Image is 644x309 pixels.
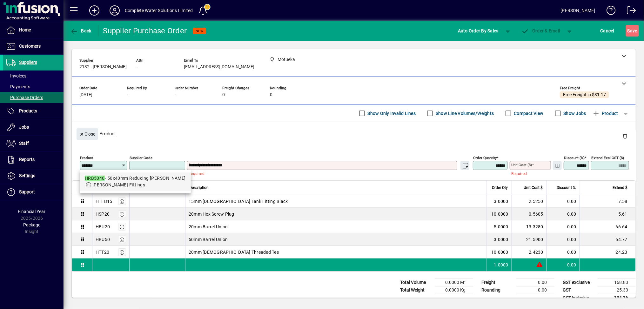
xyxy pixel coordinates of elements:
span: Jobs [19,124,29,130]
span: Supplier Code [133,184,157,191]
label: Show Line Volumes/Weights [434,110,494,117]
app-page-header-button: Back [64,25,98,37]
mat-label: Order Quantity [473,156,497,160]
div: Supplier Purchase Order [103,26,187,36]
a: Invoices [3,71,64,81]
td: GST exclusive [560,279,598,286]
td: 10.0000 [486,246,512,259]
button: Add [84,5,104,16]
mat-label: Discount (%) [564,156,585,160]
td: 24.23 [580,246,635,259]
span: Reports [19,157,35,162]
span: 20mm Barrel Union [189,224,228,230]
td: 2.5250 [512,195,547,208]
a: Customers [3,38,64,54]
div: HTT20 [96,249,109,255]
td: 0.00 [547,246,580,259]
td: Total Volume [397,279,435,286]
td: GST [560,286,598,294]
app-page-header-button: Close [75,131,100,137]
td: Total Weight [397,286,435,294]
td: 0.00 [547,259,580,271]
span: 50mm Barrel Union [189,236,228,243]
span: Customers [19,44,41,49]
td: 0.00 [547,195,580,208]
span: Invoices [6,73,26,78]
span: Extend $ [613,184,627,191]
span: Auto Order By Sales [458,26,499,36]
td: 66.64 [580,220,635,233]
td: 194.16 [598,294,636,302]
td: 0.00 [516,286,554,294]
mat-label: Unit Cost ($) [511,163,532,167]
div: Product [72,122,636,145]
td: 2.4230 [512,246,547,259]
td: 21.5900 [512,233,547,246]
button: Close [77,128,98,140]
span: Free Freight in $31.17 [563,92,606,97]
a: Home [3,22,64,38]
span: Package [23,222,40,227]
span: Staff [19,141,29,146]
td: 10.0000 [486,208,512,220]
div: HSP20 [96,211,110,217]
button: Cancel [599,25,616,37]
span: 20mm Hex Screw Plug [189,211,234,217]
span: Order & Email [521,28,560,33]
a: Purchase Orders [3,92,64,103]
button: Delete [617,128,633,144]
span: Home [19,27,31,32]
td: Rounding [478,286,516,294]
td: 5.0000 [486,220,512,233]
span: NEW [196,29,204,33]
span: Products [19,108,37,113]
td: 0.0000 Kg [435,286,473,294]
mat-label: Extend excl GST ($) [591,156,624,160]
span: - [175,92,176,97]
span: Order Qty [492,184,508,191]
a: Reports [3,152,64,168]
td: 0.00 [547,208,580,220]
td: GST inclusive [560,294,598,302]
td: 7.58 [580,195,635,208]
span: S [627,28,630,33]
span: - [127,92,128,97]
td: 3.0000 [486,233,512,246]
td: 13.3280 [512,220,547,233]
td: Freight [478,279,516,286]
span: 0 [270,92,272,97]
span: Item [96,184,104,191]
label: Show Only Invalid Lines [366,110,416,117]
span: Back [70,28,91,33]
span: Suppliers [19,60,37,65]
td: 5.61 [580,208,635,220]
mat-label: Supplier Code [130,156,152,160]
td: 0.5605 [512,208,547,220]
span: [DATE] [79,92,92,97]
span: Close [79,129,96,139]
button: Profile [104,5,125,16]
label: Show Jobs [562,110,586,117]
span: 15mm [DEMOGRAPHIC_DATA] Tank Fitting Black [189,198,288,205]
a: Jobs [3,119,64,135]
a: Products [3,103,64,119]
td: 0.00 [547,233,580,246]
a: Staff [3,136,64,151]
a: Payments [3,81,64,92]
span: 2132 - [PERSON_NAME] [79,64,127,70]
div: HTFB15 [96,198,112,205]
button: Back [69,25,93,37]
mat-error: Required [189,170,466,177]
label: Compact View [513,110,544,117]
span: Unit Cost $ [524,184,543,191]
td: 64.77 [580,233,635,246]
mat-error: Required [511,170,546,177]
span: 0 [222,92,225,97]
span: 20mm [DEMOGRAPHIC_DATA] Threaded Tee [189,249,279,255]
a: Logout [622,1,636,22]
td: 1.0000 [486,259,512,271]
button: Order & Email [518,25,563,37]
div: Complete Water Solutions Limited [125,5,193,16]
td: 0.00 [516,279,554,286]
span: Discount % [557,184,576,191]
